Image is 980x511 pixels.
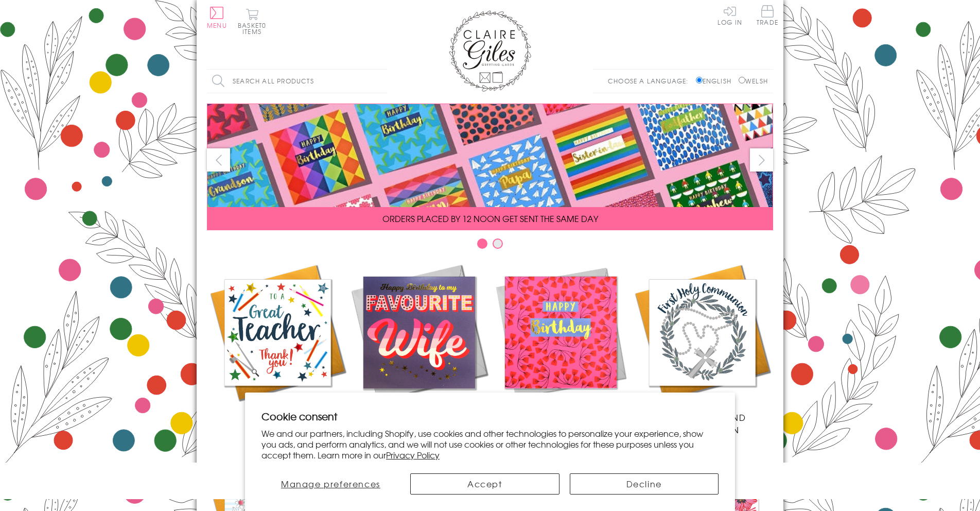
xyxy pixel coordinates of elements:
[261,409,719,423] h2: Cookie consent
[281,478,380,490] span: Manage preferences
[261,473,400,495] button: Manage preferences
[739,77,745,83] input: Welsh
[696,76,737,86] label: English
[386,449,440,461] a: Privacy Policy
[238,8,266,35] button: Basket0 items
[449,10,531,92] img: Claire Giles Greetings Cards
[377,70,387,93] input: Search
[696,77,703,83] input: English
[207,148,230,172] button: prev
[477,239,487,249] button: Carousel Page 1 (Current Slide)
[207,238,773,254] div: Carousel Pagination
[490,262,632,423] a: Birthdays
[207,21,227,30] span: Menu
[750,148,773,172] button: next
[739,76,768,86] label: Welsh
[261,428,719,460] p: We and our partners, including Shopify, use cookies and other technologies to personalize your ex...
[207,262,348,423] a: Academic
[348,262,490,423] a: New Releases
[382,212,598,225] span: ORDERS PLACED BY 12 NOON GET SENT THE SAME DAY
[757,5,778,25] span: Trade
[207,70,387,93] input: Search all products
[242,21,266,36] span: 0 items
[410,473,559,495] button: Accept
[717,5,742,25] a: Log In
[207,7,227,28] button: Menu
[757,5,778,27] a: Trade
[493,239,503,249] button: Carousel Page 2
[570,473,719,495] button: Decline
[632,262,773,436] a: Communion and Confirmation
[608,76,694,86] p: Choose a language:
